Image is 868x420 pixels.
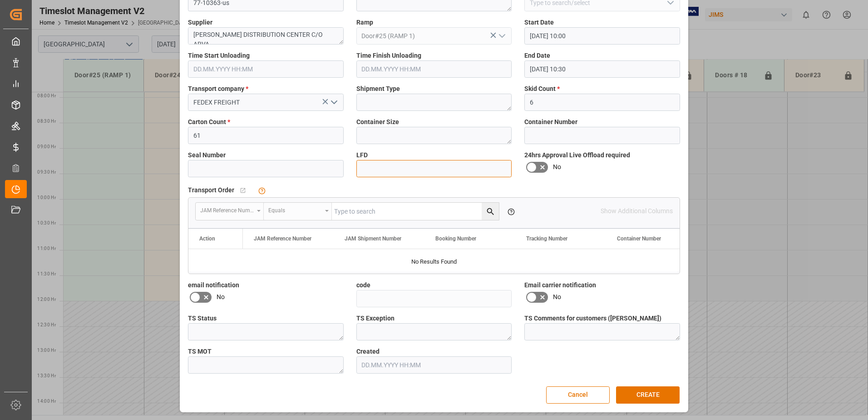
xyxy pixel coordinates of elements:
button: open menu [264,203,332,220]
div: Equals [268,204,322,215]
span: Seal Number [188,150,226,160]
span: JAM Reference Number [254,235,311,242]
span: No [553,162,561,172]
span: No [217,292,225,302]
div: JAM Reference Number [200,204,254,215]
span: Container Number [617,235,661,242]
button: open menu [326,95,340,110]
span: Start Date [524,18,554,27]
span: Time Finish Unloading [356,51,421,60]
span: Created [356,347,380,356]
span: TS Comments for customers ([PERSON_NAME]) [524,314,661,323]
span: JAM Shipment Number [345,235,401,242]
span: Booking Number [435,235,476,242]
button: Cancel [546,386,610,404]
span: TS Status [188,314,217,323]
span: Container Number [524,117,577,127]
span: Ramp [356,18,373,27]
input: DD.MM.YYYY HH:MM [524,60,680,78]
span: End Date [524,51,550,60]
span: Container Size [356,117,399,127]
input: Type to search [332,203,499,220]
span: TS Exception [356,314,395,323]
span: email notification [188,280,239,290]
span: Shipment Type [356,84,400,94]
span: TS MOT [188,347,212,356]
input: DD.MM.YYYY HH:MM [356,60,512,78]
input: DD.MM.YYYY HH:MM [188,60,344,78]
span: Tracking Number [526,235,567,242]
textarea: [PERSON_NAME] DISTRIBUTION CENTER C/O ARVA [188,27,344,45]
span: Transport Order [188,185,234,195]
div: Action [199,235,215,242]
span: code [356,280,370,290]
span: No [553,292,561,302]
button: open menu [196,203,264,220]
input: DD.MM.YYYY HH:MM [524,27,680,45]
span: Email carrier notification [524,280,596,290]
span: Supplier [188,18,212,27]
span: Transport company [188,84,248,94]
span: 24hrs Approval Live Offload required [524,150,630,160]
button: open menu [495,29,508,43]
button: search button [482,203,499,220]
input: Type to search/select [356,27,512,45]
span: Carton Count [188,117,230,127]
input: DD.MM.YYYY HH:MM [356,356,512,374]
span: Skid Count [524,84,560,94]
span: Time Start Unloading [188,51,250,60]
span: LFD [356,150,368,160]
button: CREATE [616,386,680,404]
